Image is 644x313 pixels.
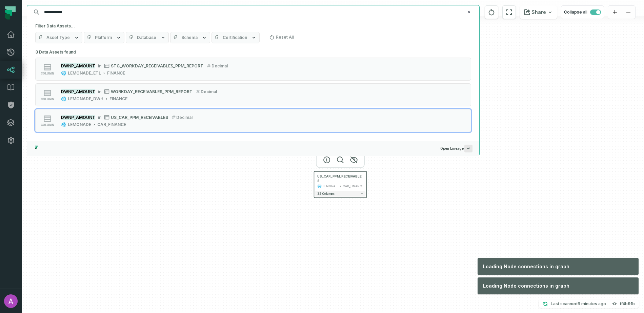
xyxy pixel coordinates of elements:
[466,9,472,16] button: Clear search query
[520,5,557,19] button: Share
[35,47,471,141] div: 3 Data Assets found
[137,35,156,40] span: Database
[35,58,471,81] button: columnDWNP_AMOUNTinSTG_WORKDAY_RECEIVABLES_PPM_REPORTdecimalLEMONADE_ETLFINANCE
[176,115,193,120] span: decimal
[35,83,471,106] button: columnDWNP_AMOUNTinWORKDAY_RECEIVABLES_PPM_REPORTdecimalLEMONADE_DWHFINANCE
[111,89,193,94] span: WORKDAY_RECEIVABLES_PPM_REPORT
[551,300,606,307] p: Last scanned
[578,301,606,306] relative-time: Sep 15, 2025, 8:53 AM EDT
[478,258,639,275] div: Loading Node connections in graph
[68,96,103,102] div: LEMONADE_DWH
[46,35,70,40] span: Asset Type
[620,302,635,306] h4: ff4b91b
[98,63,101,68] span: in
[111,63,203,68] span: STG_WORKDAY_RECEIVABLES_PPM_REPORT
[111,115,168,120] span: US_CAR_PPM_RECEIVABLES
[622,6,635,19] button: zoom out
[68,122,91,127] div: LEMONADE
[68,70,101,76] div: LEMONADE_ETL
[97,122,126,127] div: CAR_FINANCE
[323,184,338,188] div: LEMONADE
[126,32,169,43] button: Database
[201,89,217,94] span: decimal
[170,32,210,43] button: Schema
[98,115,101,120] span: in
[61,63,95,68] mark: DWNP_AMOUNT
[27,47,479,141] div: Suggestions
[35,23,471,29] h5: Filter Data Assets...
[223,35,247,40] span: Certification
[41,72,54,75] span: column
[35,109,471,132] button: columnDWNP_AMOUNTinUS_CAR_PPM_RECEIVABLESdecimalLEMONADECAR_FINANCE
[464,145,472,152] span: Press ↵ to add a new Data Asset to the graph
[608,6,622,19] button: zoom in
[41,123,54,127] span: column
[561,5,604,19] button: Collapse all
[212,32,260,43] button: Certification
[35,32,82,43] button: Asset Type
[61,89,95,94] mark: DWNP_AMOUNT
[440,145,472,152] span: Open Lineage
[107,70,125,76] div: FINANCE
[266,32,297,43] button: Reset All
[109,96,127,102] div: FINANCE
[61,115,95,120] mark: DWNP_AMOUNT
[317,192,335,195] span: 32 columns
[539,300,639,308] button: Last scanned[DATE] 8:53:31 AMff4b91b
[478,277,639,294] div: Loading Node connections in graph
[41,98,54,101] span: column
[181,35,198,40] span: Schema
[343,184,363,188] div: CAR_FINANCE
[84,32,124,43] button: Platform
[95,35,112,40] span: Platform
[212,63,228,68] span: decimal
[317,174,363,183] span: US_CAR_PPM_RECEIVABLES
[4,294,18,308] img: avatar of Alex Bohn
[98,89,101,94] span: in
